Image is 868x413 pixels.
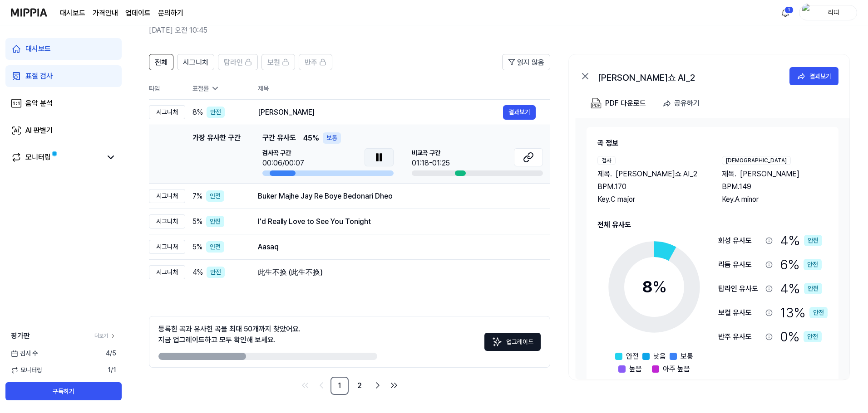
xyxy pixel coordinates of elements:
nav: pagination [149,377,550,395]
div: 안전 [804,235,822,246]
a: 곡 정보검사제목.[PERSON_NAME]쇼 AI_2BPM.170Key.C major[DEMOGRAPHIC_DATA]제목.[PERSON_NAME]BPM.149Key.A mino... [576,118,849,379]
div: Key. A minor [722,194,828,205]
a: 음악 분석 [5,92,122,114]
span: 45 % [303,133,319,144]
a: Go to previous page [314,378,329,393]
a: 더보기 [94,332,116,340]
div: 표절 검사 [25,71,53,82]
span: 제목 . [597,169,612,180]
div: 안전 [206,216,224,227]
span: [PERSON_NAME]쇼 AI_2 [616,169,697,180]
span: 검사 수 [11,349,38,358]
div: 안전 [809,307,828,318]
div: 리띠 [816,7,851,17]
th: 타입 [149,78,185,100]
div: Buker Majhe Jay Re Boye Bedonari Dheo [258,191,536,202]
div: [PERSON_NAME]쇼 AI_2 [598,71,779,82]
span: 안전 [626,351,639,362]
h2: [DATE] 오전 10:45 [149,25,804,36]
button: profile리띠 [799,5,857,20]
span: 낮음 [653,351,666,362]
div: 00:06/00:07 [262,158,304,169]
button: 반주 [299,54,332,70]
th: 제목 [258,78,550,99]
div: 6 % [780,254,822,275]
div: BPM. 149 [722,181,828,192]
button: 보컬 [261,54,295,70]
span: 검사곡 구간 [262,148,304,158]
button: 결과보기 [789,67,838,85]
a: 대시보드 [60,8,85,19]
div: 안전 [207,107,225,118]
span: 5 % [192,242,202,253]
span: 아주 높음 [663,364,690,374]
div: 등록한 곡과 유사한 곡을 최대 50개까지 찾았어요. 지금 업그레이드하고 모두 확인해 보세요. [158,324,301,345]
div: 안전 [804,283,822,294]
a: AI 판별기 [5,120,122,141]
div: 此生不换 (此生不换) [258,267,536,278]
div: 4 % [780,230,822,251]
span: 8 % [192,107,203,118]
span: 7 % [192,191,202,202]
a: 표절 검사 [5,65,122,87]
div: 시그니처 [149,214,185,228]
div: [PERSON_NAME] [258,107,503,118]
div: 리듬 유사도 [718,259,762,270]
a: Go to first page [298,378,312,393]
div: 시그니처 [149,105,185,119]
span: 전체 [155,57,168,68]
div: 보컬 유사도 [718,307,762,318]
span: 1 / 1 [108,365,116,375]
img: PDF Download [591,98,602,109]
button: 업그레이드 [484,333,541,351]
button: PDF 다운로드 [589,94,648,112]
div: 0 % [780,326,822,347]
button: 전체 [149,54,173,70]
div: 시그니처 [149,265,185,279]
div: 8 [642,275,667,299]
button: 구독하기 [5,382,122,400]
span: 5 % [192,216,202,227]
h2: 전체 유사도 [597,219,828,230]
div: 1 [784,6,794,14]
div: 음악 분석 [25,98,53,109]
h2: 곡 정보 [597,138,828,149]
span: 모니터링 [11,365,42,375]
span: 4 / 5 [106,349,116,358]
a: 가격안내 [93,8,118,19]
div: 화성 유사도 [718,235,762,246]
a: 업데이트 [125,8,151,19]
a: Sparkles업그레이드 [484,340,541,349]
span: 반주 [305,57,317,68]
span: 비교곡 구간 [412,148,450,158]
span: [PERSON_NAME] [740,169,799,180]
div: 대시보드 [25,44,51,54]
button: 결과보기 [503,105,536,120]
a: 2 [350,377,369,395]
div: 안전 [207,267,225,278]
div: 안전 [206,241,224,253]
a: 문의하기 [158,8,183,19]
span: 시그니처 [183,57,208,68]
span: 탑라인 [224,57,243,68]
span: 평가판 [11,330,30,341]
a: Go to last page [387,378,401,393]
div: 가장 유사한 구간 [192,132,241,176]
a: 1 [330,377,349,395]
img: Sparkles [492,336,503,347]
div: AI 판별기 [25,125,53,136]
div: BPM. 170 [597,181,704,192]
span: 4 % [192,267,203,278]
div: 안전 [804,259,822,270]
div: 시그니처 [149,189,185,203]
div: Aasaq [258,242,536,253]
div: 반주 유사도 [718,331,762,342]
div: Key. C major [597,194,704,205]
div: 보통 [323,132,341,144]
div: 검사 [597,156,616,165]
button: 공유하기 [659,94,707,112]
div: 모니터링 [25,152,51,163]
span: 보컬 [267,57,280,68]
